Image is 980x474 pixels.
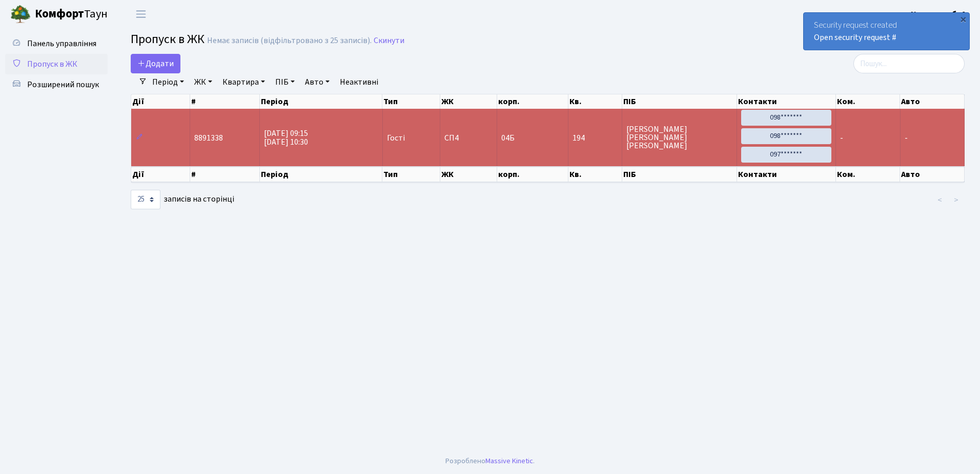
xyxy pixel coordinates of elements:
[218,73,269,91] a: Квартира
[194,132,223,144] span: 8891338
[382,167,440,182] th: Тип
[900,167,965,182] th: Авто
[501,132,515,144] span: 04Б
[5,54,108,74] a: Пропуск в ЖК
[131,54,180,73] a: Додати
[137,58,174,69] span: Додати
[131,190,234,209] label: записів на сторінці
[260,94,383,109] th: Період
[374,36,404,46] a: Скинути
[5,74,108,95] a: Розширений пошук
[131,30,205,48] span: Пропуск в ЖК
[445,456,535,467] div: Розроблено .
[387,134,405,142] span: Гості
[622,167,737,182] th: ПІБ
[568,167,623,182] th: Кв.
[900,94,965,109] th: Авто
[737,167,836,182] th: Контакти
[573,134,618,142] span: 194
[497,167,568,182] th: корп.
[836,94,901,109] th: Ком.
[622,94,737,109] th: ПІБ
[27,79,99,90] span: Розширений пошук
[485,456,533,466] a: Massive Kinetic
[35,6,84,22] b: Комфорт
[131,167,190,182] th: Дії
[568,94,623,109] th: Кв.
[905,132,908,144] span: -
[836,167,901,182] th: Ком.
[190,167,260,182] th: #
[260,167,383,182] th: Період
[271,73,299,91] a: ПІБ
[626,125,732,150] span: [PERSON_NAME] [PERSON_NAME] [PERSON_NAME]
[128,6,154,23] button: Переключити навігацію
[804,13,969,50] div: Security request created
[814,32,896,43] a: Open security request #
[853,54,965,73] input: Пошук...
[131,94,190,109] th: Дії
[497,94,568,109] th: корп.
[911,9,968,20] b: Консьєрж б. 4.
[190,94,260,109] th: #
[440,167,498,182] th: ЖК
[5,33,108,54] a: Панель управління
[10,4,31,25] img: logo.png
[27,38,96,49] span: Панель управління
[440,94,498,109] th: ЖК
[301,73,334,91] a: Авто
[35,6,108,23] span: Таун
[840,132,843,144] span: -
[264,128,308,148] span: [DATE] 09:15 [DATE] 10:30
[27,58,77,70] span: Пропуск в ЖК
[190,73,216,91] a: ЖК
[336,73,382,91] a: Неактивні
[131,190,160,209] select: записів на сторінці
[911,8,968,21] a: Консьєрж б. 4.
[444,134,493,142] span: СП4
[207,36,372,46] div: Немає записів (відфільтровано з 25 записів).
[148,73,188,91] a: Період
[737,94,836,109] th: Контакти
[382,94,440,109] th: Тип
[958,14,968,24] div: ×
